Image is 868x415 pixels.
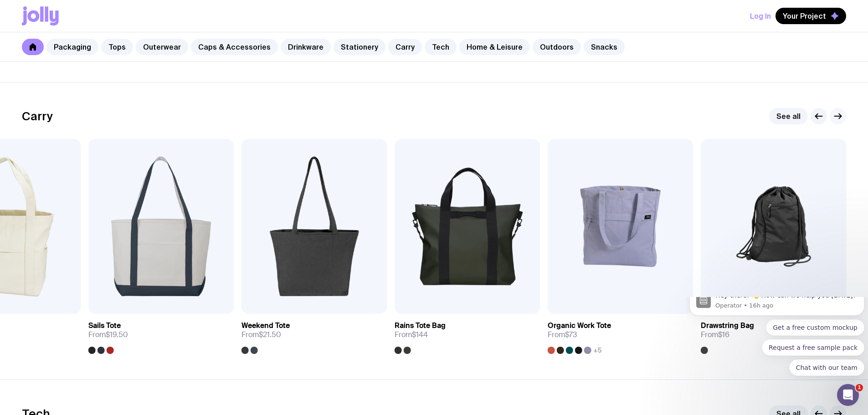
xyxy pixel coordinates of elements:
[136,39,188,55] a: Outerwear
[88,321,121,330] h3: Sails Tote
[88,330,128,339] span: From
[241,321,290,330] h3: Weekend Tote
[783,11,826,20] span: Your Project
[281,39,331,55] a: Drinkware
[46,39,98,55] a: Packaging
[459,39,530,55] a: Home & Leisure
[241,314,387,354] a: Weekend ToteFrom$21.50
[395,321,446,330] h3: Rains Tote Bag
[101,39,133,55] a: Tops
[395,330,428,339] span: From
[334,39,385,55] a: Stationery
[30,5,172,13] p: Message from Operator, sent 16h ago
[856,384,863,391] span: 1
[395,314,540,354] a: Rains Tote BagFrom$144
[533,39,581,55] a: Outdoors
[584,39,625,55] a: Snacks
[80,22,179,39] button: Quick reply: Get a free custom mockup
[259,330,281,339] span: $21.50
[106,330,128,339] span: $19.50
[565,330,577,339] span: $73
[241,330,281,339] span: From
[837,384,859,406] iframe: Intercom live chat
[88,314,234,354] a: Sails ToteFrom$19.50
[750,8,771,24] button: Log In
[76,42,179,59] button: Quick reply: Request a free sample pack
[191,39,278,55] a: Caps & Accessories
[425,39,457,55] a: Tech
[412,330,428,339] span: $144
[548,321,611,330] h3: Organic Work Tote
[548,330,577,339] span: From
[776,8,846,24] button: Your Project
[593,347,601,354] span: +5
[22,109,53,123] h2: Carry
[548,314,693,354] a: Organic Work ToteFrom$73+5
[388,39,422,55] a: Carry
[103,62,179,79] button: Quick reply: Chat with our team
[769,108,808,124] a: See all
[686,297,868,381] iframe: Intercom notifications message
[4,22,179,79] div: Quick reply options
